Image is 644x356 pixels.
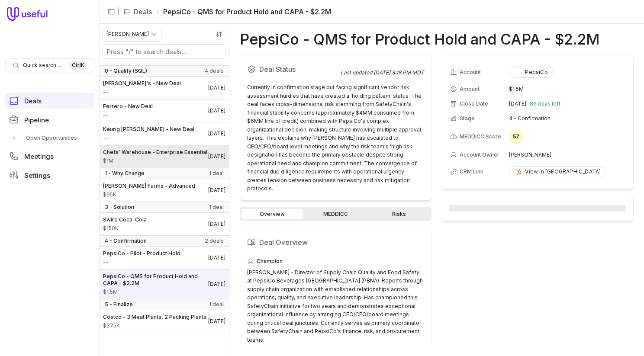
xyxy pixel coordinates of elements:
[305,209,366,219] a: MEDDICC
[103,289,208,295] span: Amount
[100,269,229,299] a: PepsiCo - QMS for Product Hold and CAPA - $2.2M$1.5M[DATE]
[209,204,224,211] span: 1 deal
[460,133,501,140] span: MEDDICC Score
[208,84,225,91] time: Deal Close Date
[247,268,424,344] div: [PERSON_NAME] - Director of Supply Chain Quality and Food Safety at PepsiCo Beverages [GEOGRAPHIC...
[134,6,152,17] a: Deals
[460,168,483,175] span: CRM Link
[205,237,224,244] span: 2 deals
[103,103,153,110] span: Ferrero - New Deal
[460,100,488,107] span: Close Date
[69,61,87,70] kbd: Ctrl K
[213,28,225,41] button: Sort by
[155,6,331,17] li: PepsiCo - QMS for Product Hold and CAPA - $2.2M
[105,170,145,177] span: 1 - Why Change
[24,117,49,123] span: Pipeline
[209,170,224,177] span: 1 deal
[241,209,303,219] a: Overview
[341,69,424,76] div: Last updated
[247,235,424,249] h2: Deal Overview
[103,259,180,266] span: Amount
[103,157,207,164] span: Amount
[103,112,153,119] span: Amount
[509,166,606,177] a: View in [GEOGRAPHIC_DATA]
[208,130,225,137] time: Deal Close Date
[5,148,94,164] a: Meetings
[105,67,147,74] span: 0 - Qualify (SQL)
[208,221,225,228] time: Deal Close Date
[5,131,94,145] div: Pipeline submenu
[103,273,208,287] span: PepsiCo - QMS for Product Hold and CAPA - $2.2M
[100,122,229,145] a: Keurig [PERSON_NAME] - New Deal--[DATE]
[208,153,225,160] time: Deal Close Date
[530,100,560,107] span: 86 days left
[103,322,206,329] span: Amount
[509,112,625,125] td: 4 - Confirmation
[509,148,625,162] td: [PERSON_NAME]
[24,172,50,179] span: Settings
[209,301,224,308] span: 1 deal
[105,237,147,244] span: 4 - Confirmation
[103,89,181,96] span: Amount
[103,314,206,321] span: Costco - 3 Meat Plants, 2 Packing Plants
[247,62,341,76] h2: Deal Status
[100,24,229,356] nav: Deals
[24,98,42,104] span: Deals
[103,183,195,189] span: [PERSON_NAME] Farms - Advanced
[100,77,229,99] a: [PERSON_NAME]'s - New Deal--[DATE]
[208,254,225,261] time: Deal Close Date
[24,153,54,160] span: Meetings
[5,167,94,183] a: Settings
[509,130,523,144] div: 57
[509,100,526,107] time: [DATE]
[368,209,430,219] a: Risks
[509,67,553,78] button: PepsiCo
[103,216,147,223] span: Swire Coca-Cola
[449,205,626,212] span: ‌
[105,204,134,211] span: 3 - Solution
[103,225,147,232] span: Amount
[5,112,94,128] a: Pipeline
[515,168,601,175] div: View in [GEOGRAPHIC_DATA]
[103,191,195,198] span: Amount
[208,318,225,325] time: Deal Close Date
[509,82,625,96] td: $1.5M
[105,301,133,308] span: 5 - Finalize
[103,135,194,141] span: Amount
[100,179,229,202] a: [PERSON_NAME] Farms - Advanced$95K[DATE]
[100,310,229,333] a: Costco - 3 Meat Plants, 2 Packing Plants$375K[DATE]
[460,69,481,76] span: Account
[100,247,229,269] a: PepsiCo - Pilot - Product Hold--[DATE]
[5,93,94,109] a: Deals
[103,45,225,58] input: Search deals by name
[103,80,181,87] span: [PERSON_NAME]'s - New Deal
[103,126,194,133] span: Keurig [PERSON_NAME] - New Deal
[100,145,229,168] a: Chefs' Warehouse - Enterprise Essential$1M[DATE]
[100,213,229,235] a: Swire Coca-Cola$150K[DATE]
[23,62,60,69] span: Quick search...
[5,131,94,145] a: Open Opportunities
[118,6,120,17] span: |
[460,151,499,158] span: Account Owner
[208,281,225,288] time: Deal Close Date
[205,67,224,74] span: 4 deals
[100,99,229,122] a: Ferrero - New Deal--[DATE]
[208,187,225,194] time: Deal Close Date
[374,69,424,76] time: [DATE] 3:18 PM MDT
[103,149,207,156] span: Chefs' Warehouse - Enterprise Essential
[240,34,599,45] h1: PepsiCo - QMS for Product Hold and CAPA - $2.2M
[460,86,480,93] span: Amount
[103,250,180,257] span: PepsiCo - Pilot - Product Hold
[515,69,547,76] div: PepsiCo
[208,107,225,114] time: Deal Close Date
[247,256,424,266] div: Champion
[460,115,475,122] span: Stage
[105,5,118,18] button: Collapse sidebar
[247,83,424,193] div: Currently in confirmation stage but facing significant vendor risk assessment hurdles that have c...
